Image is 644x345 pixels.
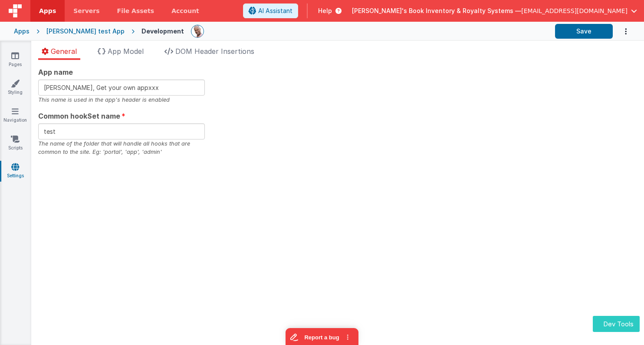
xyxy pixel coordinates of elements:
div: The name of the folder that will handle all hooks that are common to the site. Eg: 'portal', 'app... [38,139,205,156]
span: App name [38,67,73,77]
span: File Assets [117,7,154,15]
span: App Model [108,47,144,56]
button: Dev Tools [593,316,640,332]
span: [PERSON_NAME]'s Book Inventory & Royalty Systems — [352,7,521,15]
button: Save [555,24,613,39]
div: Apps [14,27,30,36]
span: Apps [39,7,56,15]
span: Help [318,7,332,15]
button: [PERSON_NAME]'s Book Inventory & Royalty Systems — [EMAIL_ADDRESS][DOMAIN_NAME] [352,7,637,15]
span: Servers [73,7,99,15]
button: Options [613,23,630,40]
span: [EMAIL_ADDRESS][DOMAIN_NAME] [521,7,628,15]
div: This name is used in the app's header is enabled [38,96,205,104]
span: DOM Header Insertions [175,47,254,56]
img: 11ac31fe5dc3d0eff3fbbbf7b26fa6e1 [191,25,204,37]
button: AI Assistant [243,3,298,18]
span: AI Assistant [258,7,292,15]
div: Development [141,27,184,36]
div: [PERSON_NAME] test App [46,27,125,36]
span: Common hookSet name [38,111,120,121]
span: General [51,47,77,56]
